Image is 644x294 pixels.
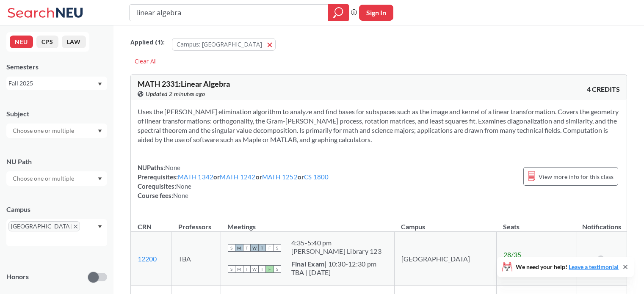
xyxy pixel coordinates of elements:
[171,232,221,286] td: TBA
[291,260,377,268] div: | 10:30-12:30 pm
[516,264,619,270] span: We need your help!
[138,255,157,263] a: 12200
[262,173,298,181] a: MATH 1252
[165,164,180,171] span: None
[587,85,620,94] span: 4 CREDITS
[178,173,213,181] a: MATH 1342
[74,225,77,228] svg: X to remove pill
[138,79,230,88] span: MATH 2331 : Linear Algebra
[98,225,102,228] svg: Dropdown arrow
[235,265,243,273] span: M
[98,177,102,181] svg: Dropdown arrow
[8,126,80,136] input: Choose one or multiple
[333,7,343,19] svg: magnifying glass
[171,214,221,232] th: Professors
[136,5,322,20] input: Class, professor, course number, "phrase"
[10,36,33,48] button: NEU
[503,250,521,258] span: 28 / 35
[304,173,329,181] a: CS 1800
[146,89,205,99] span: Updated 2 minutes ago
[6,272,29,282] p: Honors
[176,182,191,190] span: None
[98,82,102,86] svg: Dropdown arrow
[394,214,496,232] th: Campus
[8,173,80,184] input: Choose one or multiple
[6,219,107,246] div: [GEOGRAPHIC_DATA]X to remove pillDropdown arrow
[539,171,614,182] span: View more info for this class
[274,265,281,273] span: S
[138,107,620,144] section: Uses the [PERSON_NAME] elimination algorithm to analyze and find bases for subspaces such as the ...
[251,244,258,252] span: W
[177,40,262,48] span: Campus: [GEOGRAPHIC_DATA]
[6,157,107,166] div: NU Path
[577,214,627,232] th: Notifications
[98,129,102,133] svg: Dropdown arrow
[62,36,86,48] button: LAW
[138,163,329,200] div: NUPaths: Prerequisites: or or or Corequisites: Course fees:
[221,214,394,232] th: Meetings
[36,36,58,48] button: CPS
[266,265,274,273] span: F
[569,263,619,270] a: Leave a testimonial
[496,214,577,232] th: Seats
[228,244,235,252] span: S
[235,244,243,252] span: M
[291,268,377,277] div: TBA | [DATE]
[328,4,349,21] div: magnifying glass
[394,232,496,286] td: [GEOGRAPHIC_DATA]
[172,38,276,51] button: Campus: [GEOGRAPHIC_DATA]
[138,222,152,231] div: CRN
[6,109,107,118] div: Subject
[251,265,258,273] span: W
[228,265,235,273] span: S
[291,260,325,268] b: Final Exam
[173,192,188,199] span: None
[359,5,393,21] button: Sign In
[243,244,251,252] span: T
[130,38,165,47] span: Applied ( 1 ):
[220,173,255,181] a: MATH 1242
[8,221,80,231] span: [GEOGRAPHIC_DATA]X to remove pill
[258,244,266,252] span: T
[274,244,281,252] span: S
[243,265,251,273] span: T
[6,62,107,71] div: Semesters
[6,171,107,186] div: Dropdown arrow
[6,77,107,90] div: Fall 2025Dropdown arrow
[6,124,107,138] div: Dropdown arrow
[291,239,381,247] div: 4:35 - 5:40 pm
[130,55,161,68] div: Clear All
[258,265,266,273] span: T
[291,247,381,256] div: [PERSON_NAME] Library 123
[6,205,107,214] div: Campus
[8,79,97,88] div: Fall 2025
[266,244,274,252] span: F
